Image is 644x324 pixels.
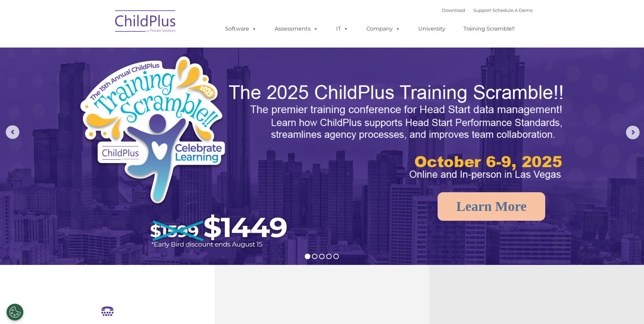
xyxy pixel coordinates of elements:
[493,7,533,13] a: Schedule A Demo
[442,7,533,13] font: |
[268,22,325,36] a: Assessments
[6,304,23,321] button: Cookies Settings
[218,22,263,36] a: Software
[94,45,115,50] span: Last name
[442,7,465,13] a: Download
[533,251,644,324] iframe: Chat Widget
[94,73,123,78] span: Phone number
[360,22,407,36] a: Company
[411,22,452,36] a: University
[112,5,180,39] img: ChildPlus by Procare Solutions
[457,22,521,36] a: Training Scramble!!
[438,192,545,221] a: Learn More
[473,7,491,13] a: Support
[329,22,355,36] a: IT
